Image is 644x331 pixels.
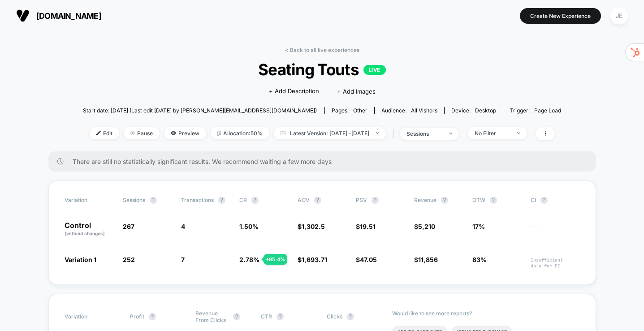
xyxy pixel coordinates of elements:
[96,131,101,135] img: edit
[281,131,285,135] img: calendar
[269,87,319,96] span: + Add Description
[360,256,377,263] span: 47.05
[390,127,400,140] span: |
[472,256,487,263] span: 83%
[406,130,442,137] div: sessions
[302,223,325,230] span: 1,302.5
[356,197,367,203] span: PSV
[441,197,448,204] button: ?
[472,197,522,204] span: OTW
[217,131,221,136] img: rebalance
[65,310,114,323] span: Variation
[414,256,438,263] span: $
[261,313,272,320] span: CTR
[124,127,160,139] span: Pause
[520,8,601,24] button: Create New Experience
[164,127,206,139] span: Preview
[347,313,354,320] button: ?
[418,223,435,230] span: 5,210
[123,223,134,230] span: 267
[181,223,185,230] span: 4
[211,127,269,139] span: Allocation: 50%
[444,107,503,114] span: Device:
[531,197,580,204] span: CI
[363,65,386,75] p: LIVE
[65,256,96,263] span: Variation 1
[353,107,367,114] span: other
[475,107,496,114] span: desktop
[414,223,435,230] span: $
[372,197,379,204] button: ?
[298,223,325,230] span: $
[356,256,377,263] span: $
[277,313,284,320] button: ?
[65,222,114,237] p: Control
[356,223,376,230] span: $
[475,130,510,137] div: No Filter
[381,107,437,114] div: Audience:
[239,256,259,263] span: 2.78 %
[411,107,437,114] span: All Visitors
[123,197,145,203] span: Sessions
[123,256,135,263] span: 252
[195,310,229,323] span: Revenue From Clicks
[181,197,214,203] span: Transactions
[149,313,156,320] button: ?
[65,197,114,204] span: Variation
[517,132,520,134] img: end
[332,107,367,114] div: Pages:
[449,133,452,134] img: end
[314,197,321,204] button: ?
[274,127,386,139] span: Latest Version: [DATE] - [DATE]
[302,256,327,263] span: 1,693.71
[540,197,548,204] button: ?
[531,257,580,269] span: Insufficient data for CI
[218,197,225,204] button: ?
[608,7,631,25] button: JE
[239,197,247,203] span: CR
[418,256,438,263] span: 11,856
[360,223,376,230] span: 19.51
[251,197,259,204] button: ?
[392,310,580,317] p: Would like to see more reports?
[130,131,135,135] img: end
[327,313,342,320] span: Clicks
[414,197,437,203] span: Revenue
[285,47,359,53] a: < Back to all live experiences
[130,313,144,320] span: Profit
[376,132,379,134] img: end
[233,313,240,320] button: ?
[534,107,561,114] span: Page Load
[181,256,185,263] span: 7
[150,197,157,204] button: ?
[298,197,310,203] span: AOV
[298,256,327,263] span: $
[490,197,497,204] button: ?
[610,7,628,25] div: JE
[65,231,105,236] span: (without changes)
[107,60,537,79] span: Seating Touts
[73,158,578,165] span: There are still no statistically significant results. We recommend waiting a few more days
[36,11,101,21] span: [DOMAIN_NAME]
[90,127,119,139] span: Edit
[16,9,30,22] img: Visually logo
[264,254,287,265] div: + 85.4 %
[13,9,104,23] button: [DOMAIN_NAME]
[239,223,259,230] span: 1.50 %
[531,224,580,237] span: ---
[83,107,317,114] span: Start date: [DATE] (Last edit [DATE] by [PERSON_NAME][EMAIL_ADDRESS][DOMAIN_NAME])
[510,107,561,114] div: Trigger:
[472,223,485,230] span: 17%
[337,88,376,95] span: + Add Images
